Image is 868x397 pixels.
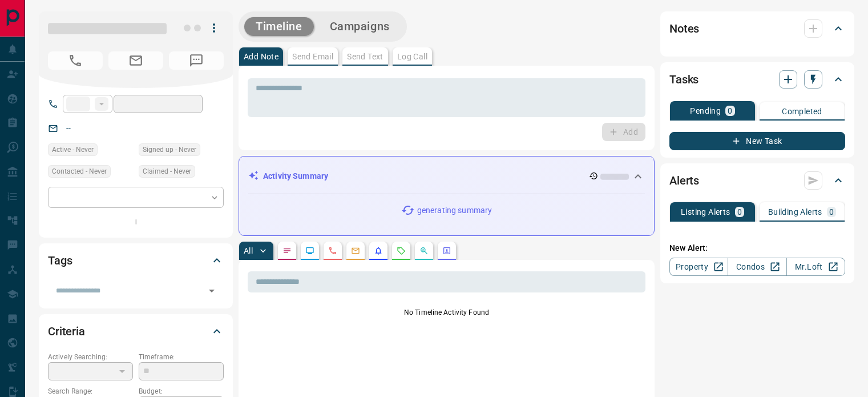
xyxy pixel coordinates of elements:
[139,386,224,396] p: Budget:
[139,352,224,362] p: Timeframe:
[669,66,845,93] div: Tasks
[48,247,224,274] div: Tags
[690,107,721,115] p: Pending
[66,123,71,133] a: --
[244,247,253,255] p: All
[669,132,845,150] button: New Task
[244,53,278,61] p: Add Note
[305,246,314,255] svg: Lead Browsing Activity
[669,15,845,42] div: Notes
[669,19,699,38] h2: Notes
[248,307,645,318] p: No Timeline Activity Found
[52,144,94,155] span: Active - Never
[169,51,224,70] span: No Number
[204,283,220,299] button: Open
[728,107,732,115] p: 0
[669,171,699,190] h2: Alerts
[442,246,451,255] svg: Agent Actions
[248,166,645,187] div: Activity Summary
[48,322,85,340] h2: Criteria
[244,17,314,36] button: Timeline
[419,246,429,255] svg: Opportunities
[669,70,699,89] h2: Tasks
[351,246,360,255] svg: Emails
[328,246,337,255] svg: Calls
[829,208,834,216] p: 0
[48,318,224,345] div: Criteria
[52,166,107,177] span: Contacted - Never
[782,107,822,115] p: Completed
[669,258,728,276] a: Property
[48,386,133,396] p: Search Range:
[768,208,822,216] p: Building Alerts
[48,352,133,362] p: Actively Searching:
[669,242,845,254] p: New Alert:
[681,208,730,216] p: Listing Alerts
[397,246,406,255] svg: Requests
[48,51,103,70] span: No Number
[143,144,196,155] span: Signed up - Never
[669,167,845,194] div: Alerts
[728,258,786,276] a: Condos
[48,251,72,270] h2: Tags
[143,166,191,177] span: Claimed - Never
[417,204,492,216] p: generating summary
[263,170,328,182] p: Activity Summary
[374,246,383,255] svg: Listing Alerts
[108,51,163,70] span: No Email
[318,17,401,36] button: Campaigns
[282,246,292,255] svg: Notes
[737,208,742,216] p: 0
[786,258,845,276] a: Mr.Loft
